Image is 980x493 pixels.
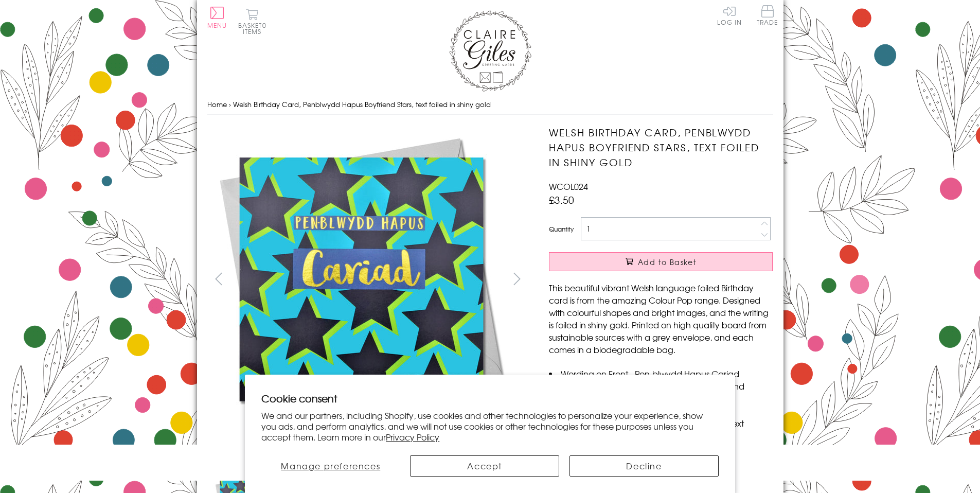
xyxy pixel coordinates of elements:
[549,367,773,380] li: Wording on Front - Pen-blwydd Hapus Cariad
[207,94,773,115] nav: breadcrumbs
[549,180,588,192] span: WCOL024
[207,21,227,30] span: Menu
[207,99,227,109] a: Home
[569,455,719,477] button: Decline
[638,257,697,267] span: Add to Basket
[229,99,231,109] span: ›
[243,21,266,36] span: 0 items
[549,252,773,271] button: Add to Basket
[549,281,773,356] p: This beautiful vibrant Welsh language foiled Birthday card is from the amazing Colour Pop range. ...
[549,125,773,169] h1: Welsh Birthday Card, Penblwydd Hapus Boyfriend Stars, text foiled in shiny gold
[238,8,266,34] button: Basket0 items
[449,10,531,92] img: Claire Giles Greetings Cards
[528,125,837,434] img: Welsh Birthday Card, Penblwydd Hapus Boyfriend Stars, text foiled in shiny gold
[717,5,742,25] a: Log In
[207,267,230,290] button: prev
[757,5,778,25] span: Trade
[549,192,574,207] span: £3.50
[386,431,439,443] a: Privacy Policy
[505,267,528,290] button: next
[233,99,491,109] span: Welsh Birthday Card, Penblwydd Hapus Boyfriend Stars, text foiled in shiny gold
[410,455,559,477] button: Accept
[261,410,719,442] p: We and our partners, including Shopify, use cookies and other technologies to personalize your ex...
[281,460,380,472] span: Manage preferences
[757,5,778,27] a: Trade
[207,7,227,28] button: Menu
[549,224,574,234] label: Quantity
[207,125,515,434] img: Welsh Birthday Card, Penblwydd Hapus Boyfriend Stars, text foiled in shiny gold
[261,455,400,477] button: Manage preferences
[261,391,719,406] h2: Cookie consent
